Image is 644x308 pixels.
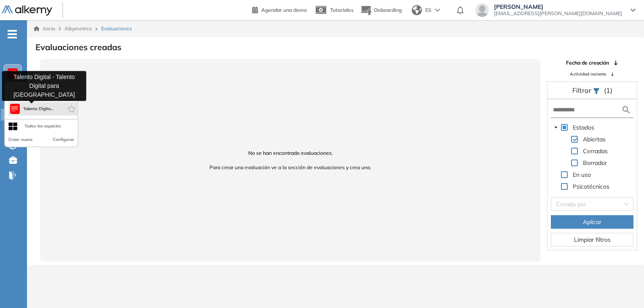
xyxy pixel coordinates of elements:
[11,105,18,112] img: https://assets.alkemy.org/workspaces/620/d203e0be-08f6-444b-9eae-a92d815a506f.png
[493,211,644,308] iframe: Chat Widget
[570,71,606,77] span: Actividad reciente
[571,122,596,132] span: Estados
[8,33,17,35] i: -
[64,25,92,32] span: Alkymetrics
[50,164,531,171] span: Para crear una evaluación ve a la sección de evaluaciones y crea una.
[374,7,402,13] span: Onboarding
[566,59,609,67] span: Fecha de creación
[493,211,644,308] div: Widget de chat
[23,105,54,112] span: Talento Digita...
[2,5,52,16] img: Logo
[604,85,612,95] span: (1)
[554,125,558,130] span: caret-down
[412,5,422,15] img: world
[583,135,606,143] span: Abiertas
[50,149,531,157] span: No se han encontrado evaluaciones.
[24,123,61,130] div: Todos los espacios
[35,42,121,52] h3: Evaluaciones creadas
[573,183,609,190] span: Psicotécnicos
[573,171,591,178] span: En uso
[261,7,307,13] span: Agendar una demo
[425,6,432,14] span: ES
[571,170,593,180] span: En uso
[572,86,593,95] span: Filtrar
[581,158,609,168] span: Borrador
[583,147,608,155] span: Cerradas
[360,1,402,19] button: Onboarding
[8,136,32,143] button: Crear nuevo
[2,71,86,101] div: Talento Digital - Talento Digital para [GEOGRAPHIC_DATA]
[573,124,594,131] span: Estados
[53,136,74,143] button: Configurar
[101,25,132,32] span: Evaluaciones
[583,159,607,167] span: Borrador
[571,181,611,192] span: Psicotécnicos
[34,25,55,32] a: Inicio
[435,8,440,12] img: arrow
[581,134,607,144] span: Abiertas
[494,3,622,10] span: [PERSON_NAME]
[330,7,354,13] span: Tutoriales
[621,105,631,115] img: search icon
[494,10,622,17] span: [EMAIL_ADDRESS][PERSON_NAME][DOMAIN_NAME]
[581,146,609,156] span: Cerradas
[252,4,307,14] a: Agendar una demo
